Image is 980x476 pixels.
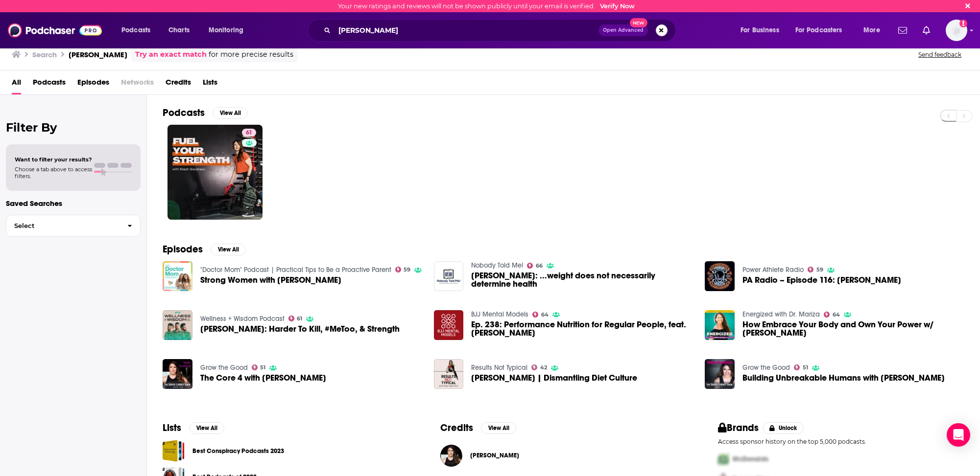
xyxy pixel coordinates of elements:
a: Strong Women with Steph Gaudreau [200,276,341,284]
img: Building Unbreakable Humans with Steph Gaudreau [705,359,735,389]
a: 64 [824,312,840,317]
a: Results Not Typical [471,363,527,372]
a: Building Unbreakable Humans with Steph Gaudreau [742,374,945,382]
a: 42 [531,364,547,370]
p: Saved Searches [6,199,141,208]
button: Show profile menu [946,20,967,41]
span: 61 [246,128,252,138]
a: Power Athlete Radio [742,266,804,274]
a: Steph Gaudreau | Dismantling Diet Culture [471,374,637,382]
button: View All [481,422,516,434]
img: Podchaser - Follow, Share and Rate Podcasts [8,21,102,40]
span: Want to filter your results? [15,156,92,163]
img: Ep. 238: Performance Nutrition for Regular People, feat. Steph Gaudreau [434,310,464,340]
span: 42 [540,365,547,370]
a: Episodes [77,74,109,94]
span: 59 [404,268,410,272]
button: Send feedback [915,50,964,59]
span: Monitoring [209,23,243,37]
a: PA Radio – Episode 116: Steph Gaudreau [742,276,901,284]
a: 51 [252,364,266,370]
a: Steph Gaudreau: Harder To Kill, #MeToo, & Strength [200,325,400,333]
a: 51 [794,364,808,370]
a: Verify Now [600,2,635,10]
span: Podcasts [121,23,150,37]
a: Show notifications dropdown [894,22,911,39]
img: Strong Women with Steph Gaudreau [163,261,192,291]
span: 59 [816,268,823,272]
a: 61 [242,129,256,136]
span: Strong Women with [PERSON_NAME] [200,276,341,284]
span: for more precise results [209,49,293,60]
a: Grow the Good [200,363,248,372]
img: The Core 4 with Steph Gaudreau [163,359,192,389]
p: Access sponsor history on the top 5,000 podcasts. [718,438,964,445]
img: How Embrace Your Body and Own Your Power w/ Steph Gaudreau [705,310,735,340]
a: Credits [166,74,191,94]
a: How Embrace Your Body and Own Your Power w/ Steph Gaudreau [742,320,964,337]
span: Open Advanced [603,28,644,33]
span: 64 [541,313,549,317]
a: Steph Gaudreau: ...weight does not necessarily determine health [471,272,693,288]
div: Your new ratings and reviews will not be shown publicly until your email is verified. [338,2,635,10]
span: 66 [536,264,543,268]
a: The Core 4 with Steph Gaudreau [200,374,326,382]
button: open menu [734,23,791,38]
span: McDonalds [733,455,768,463]
img: Steph Gaudreau: ...weight does not necessarily determine health [434,261,464,291]
a: Podcasts [33,74,66,94]
span: [PERSON_NAME] [470,452,519,459]
span: Building Unbreakable Humans with [PERSON_NAME] [742,374,945,382]
img: Steph Gaudreau | Dismantling Diet Culture [434,359,464,389]
input: Search podcasts, credits, & more... [335,23,598,38]
a: 66 [527,263,543,269]
h2: Episodes [163,243,203,255]
span: More [863,23,880,37]
h2: Credits [440,422,473,434]
a: Wellness + Wisdom Podcast [200,315,285,323]
button: open menu [202,23,256,38]
a: Ep. 238: Performance Nutrition for Regular People, feat. Steph Gaudreau [471,320,693,337]
a: 64 [532,312,549,317]
span: 51 [803,365,808,370]
a: BJJ Mental Models [471,310,528,318]
a: ListsView All [163,422,224,434]
a: 59 [395,267,411,272]
a: All [12,74,21,94]
span: 61 [297,317,302,321]
a: 59 [808,267,823,272]
button: open menu [857,23,892,38]
button: open menu [789,23,857,38]
h2: Lists [163,422,181,434]
a: Lists [203,74,217,94]
span: [PERSON_NAME]: Harder To Kill, #MeToo, & Strength [200,325,400,333]
span: Choose a tab above to access filters. [15,166,92,180]
button: Select [6,215,141,237]
span: For Business [741,23,779,37]
img: PA Radio – Episode 116: Steph Gaudreau [705,261,735,291]
span: Best Conspiracy Podcasts 2023 [163,440,185,462]
button: View All [189,422,224,434]
button: View All [211,244,246,255]
img: Steph Gaudreau: Harder To Kill, #MeToo, & Strength [163,310,192,340]
h2: Podcasts [163,107,205,119]
img: Steph Gaudreau [440,445,462,467]
span: [PERSON_NAME]: ...weight does not necessarily determine health [471,272,693,288]
a: Best Conspiracy Podcasts 2023 [192,446,284,456]
span: The Core 4 with [PERSON_NAME] [200,374,326,382]
a: Energized with Dr. Mariza [742,310,820,318]
h3: [PERSON_NAME] [69,50,127,59]
a: Show notifications dropdown [919,22,934,39]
